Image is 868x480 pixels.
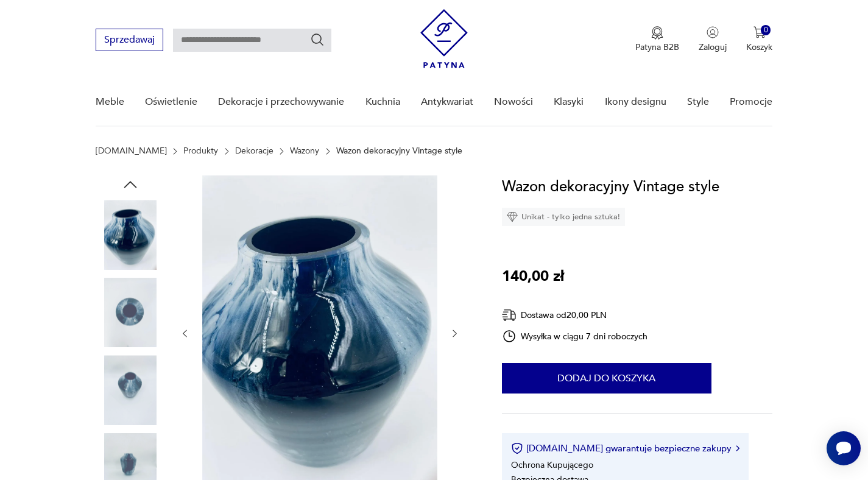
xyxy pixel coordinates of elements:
img: Ikona certyfikatu [511,442,523,454]
p: Koszyk [746,41,772,53]
a: Dekoracje [235,146,273,156]
p: Zaloguj [699,41,727,53]
a: Kuchnia [365,79,400,125]
button: Szukaj [310,32,325,47]
button: 0Koszyk [746,26,772,53]
div: 0 [761,25,771,35]
a: Ikony designu [605,79,666,125]
p: Wazon dekoracyjny Vintage style [336,146,462,156]
a: Nowości [494,79,533,125]
img: Zdjęcie produktu Wazon dekoracyjny Vintage style [96,200,165,269]
iframe: Smartsupp widget button [827,431,861,465]
img: Patyna - sklep z meblami i dekoracjami vintage [420,9,468,68]
img: Zdjęcie produktu Wazon dekoracyjny Vintage style [96,278,165,347]
div: Dostawa od 20,00 PLN [502,308,648,323]
button: [DOMAIN_NAME] gwarantuje bezpieczne zakupy [511,442,739,454]
img: Ikona strzałki w prawo [736,445,739,451]
img: Zdjęcie produktu Wazon dekoracyjny Vintage style [96,355,165,425]
button: Patyna B2B [635,26,679,53]
div: Wysyłka w ciągu 7 dni roboczych [502,329,648,344]
p: 140,00 zł [502,265,564,288]
a: Dekoracje i przechowywanie [218,79,344,125]
a: Style [687,79,709,125]
a: Wazony [290,146,319,156]
img: Ikonka użytkownika [707,26,719,38]
h1: Wazon dekoracyjny Vintage style [502,175,719,199]
a: [DOMAIN_NAME] [96,146,167,156]
img: Ikona dostawy [502,308,517,323]
div: Unikat - tylko jedna sztuka! [502,208,625,226]
p: Patyna B2B [635,41,679,53]
img: Ikona medalu [651,26,663,40]
button: Sprzedawaj [96,29,163,51]
img: Ikona koszyka [753,26,766,38]
a: Antykwariat [421,79,473,125]
a: Meble [96,79,124,125]
a: Sprzedawaj [96,37,163,45]
button: Dodaj do koszyka [502,363,711,394]
a: Ikona medaluPatyna B2B [635,26,679,53]
img: Ikona diamentu [507,211,518,222]
button: Zaloguj [699,26,727,53]
a: Promocje [730,79,772,125]
a: Oświetlenie [145,79,197,125]
a: Produkty [183,146,218,156]
li: Ochrona Kupującego [511,459,593,471]
a: Klasyki [554,79,584,125]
